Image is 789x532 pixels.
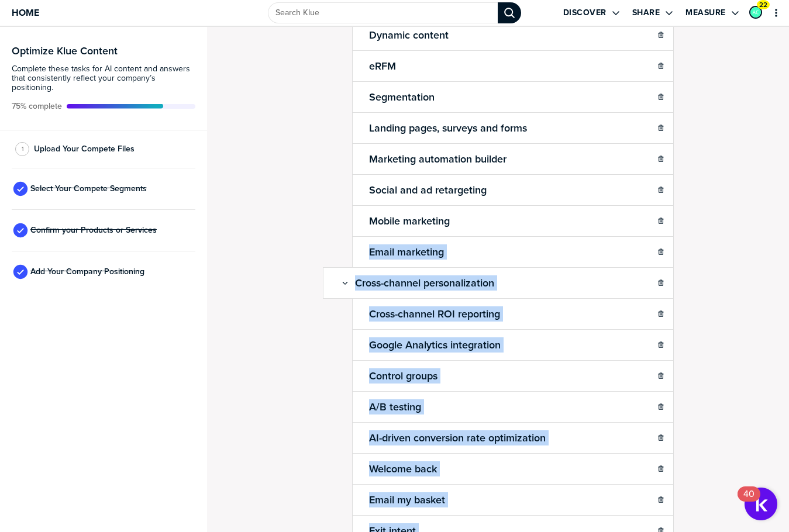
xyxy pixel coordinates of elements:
[749,6,762,19] div: Alex Cross
[745,488,777,520] button: Open Resource Center, 40 new notifications
[22,144,23,153] span: 1
[685,8,726,18] label: Measure
[12,46,195,56] h3: Optimize Klue Content
[498,2,521,23] div: Search Klue
[367,461,439,477] h2: Welcome back
[323,298,674,330] li: Cross-channel ROI reporting
[323,205,674,237] li: Mobile marketing
[30,226,157,235] span: Confirm your Products or Services
[759,1,767,9] span: 22
[12,8,39,18] span: Home
[632,8,660,18] label: Share
[367,244,446,260] h2: Email marketing
[563,8,607,18] label: Discover
[367,492,447,508] h2: Email my basket
[367,306,502,322] h2: Cross-channel ROI reporting
[367,89,437,105] h2: Segmentation
[367,58,398,74] h2: eRFM
[323,391,674,423] li: A/B testing
[323,112,674,144] li: Landing pages, surveys and forms
[743,494,754,509] div: 40
[367,399,423,415] h2: A/B testing
[367,27,451,43] h2: Dynamic content
[323,236,674,268] li: Email marketing
[30,267,144,277] span: Add Your Company Positioning
[367,120,529,136] h2: Landing pages, surveys and forms
[323,329,674,361] li: Google Analytics integration
[12,64,195,92] span: Complete these tasks for AI content and answers that consistently reflect your company’s position...
[268,2,498,23] input: Search Klue
[323,422,674,454] li: AI-driven conversion rate optimization
[367,430,548,446] h2: AI-driven conversion rate optimization
[323,19,674,51] li: Dynamic content
[367,213,452,229] h2: Mobile marketing
[367,337,503,353] h2: Google Analytics integration
[748,5,763,20] a: Edit Profile
[750,7,761,18] img: 2d91dfc8a406d361481497426217f662-sml.png
[367,182,489,198] h2: Social and ad retargeting
[323,50,674,82] li: eRFM
[353,275,497,291] h2: Cross-channel personalization
[323,484,674,516] li: Email my basket
[323,81,674,113] li: Segmentation
[323,360,674,392] li: Control groups
[34,144,135,154] span: Upload Your Compete Files
[30,184,147,194] span: Select Your Compete Segments
[323,143,674,175] li: Marketing automation builder
[323,453,674,485] li: Welcome back
[367,368,440,384] h2: Control groups
[323,174,674,206] li: Social and ad retargeting
[12,102,62,111] span: Active
[323,267,674,299] li: Cross-channel personalization
[367,151,509,167] h2: Marketing automation builder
